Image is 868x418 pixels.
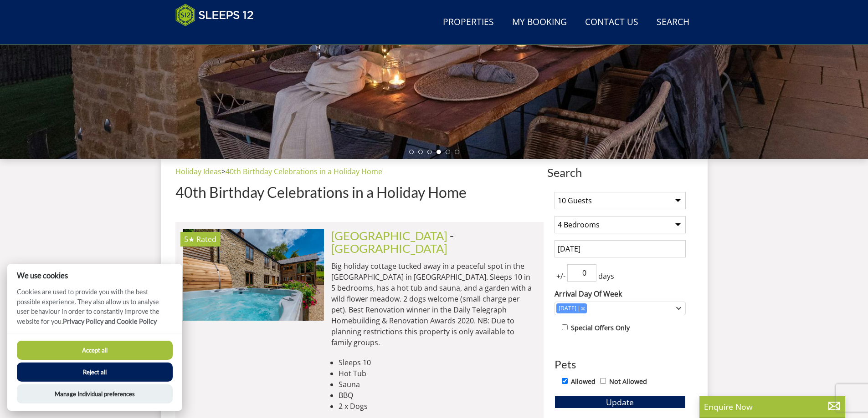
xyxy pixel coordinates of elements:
[175,184,544,200] h1: 40th Birthday Celebrations in a Holiday Home
[556,304,579,312] div: [DATE]
[331,229,447,242] a: [GEOGRAPHIC_DATA]
[439,12,498,33] a: Properties
[555,240,686,257] input: Arrival Date
[183,229,324,320] a: 5★ Rated
[653,12,693,33] a: Search
[339,379,536,390] li: Sauna
[609,377,647,387] label: Not Allowed
[331,229,454,255] span: -
[571,377,596,387] label: Allowed
[555,288,686,299] label: Arrival Day Of Week
[596,271,616,282] span: days
[196,234,216,244] span: Rated
[555,358,686,370] h3: Pets
[221,166,226,176] span: >
[339,368,536,379] li: Hot Tub
[7,271,182,280] h2: We use cookies
[226,166,382,176] a: 40th Birthday Celebrations in a Holiday Home
[508,12,570,33] a: My Booking
[555,271,567,282] span: +/-
[7,287,182,333] p: Cookies are used to provide you with the best possible experience. They also allow us to analyse ...
[175,166,221,176] a: Holiday Ideas
[175,4,254,26] img: Sleeps 12
[704,401,841,413] p: Enquire Now
[547,166,693,179] span: Search
[555,302,686,315] div: Combobox
[183,229,324,320] img: otterhead-house-holiday-home-somerset-sleeps-10-hot-tub-2.original.jpg
[184,234,195,244] span: Otterhead House has a 5 star rating under the Quality in Tourism Scheme
[555,396,686,408] button: Update
[331,261,536,348] p: Big holiday cottage tucked away in a peaceful spot in the [GEOGRAPHIC_DATA] in [GEOGRAPHIC_DATA]....
[17,384,173,403] button: Manage Individual preferences
[339,390,536,401] li: BBQ
[17,363,173,382] button: Reject all
[17,341,173,360] button: Accept all
[171,32,267,40] iframe: Customer reviews powered by Trustpilot
[339,401,536,412] li: 2 x Dogs
[331,242,447,255] a: [GEOGRAPHIC_DATA]
[606,397,634,408] span: Update
[63,317,157,325] a: Privacy Policy and Cookie Policy
[339,357,536,368] li: Sleeps 10
[571,323,630,333] label: Special Offers Only
[581,12,642,33] a: Contact Us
